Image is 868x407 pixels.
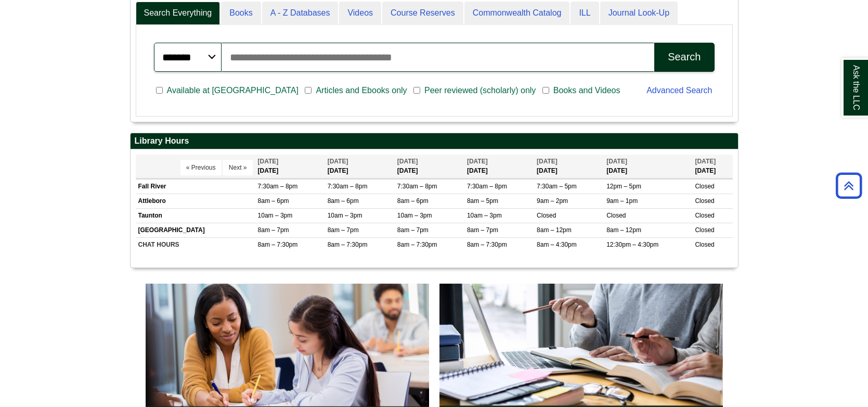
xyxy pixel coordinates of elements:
[258,226,289,234] span: 8am – 7pm
[668,51,701,63] div: Search
[606,241,658,248] span: 12:30pm – 4:30pm
[606,212,626,219] span: Closed
[467,183,507,190] span: 7:30am – 8pm
[606,158,627,165] span: [DATE]
[464,2,570,25] a: Commonwealth Catalog
[646,86,712,95] a: Advanced Search
[328,158,348,165] span: [DATE]
[397,183,437,190] span: 7:30am – 8pm
[606,183,641,190] span: 12pm – 5pm
[397,212,432,219] span: 10am – 3pm
[262,2,339,25] a: A - Z Databases
[695,197,714,205] span: Closed
[328,241,368,248] span: 8am – 7:30pm
[397,226,429,234] span: 8am – 7pm
[537,197,568,205] span: 9am – 2pm
[606,197,638,205] span: 9am – 1pm
[136,223,255,238] td: [GEOGRAPHIC_DATA]
[136,2,221,25] a: Search Everything
[156,86,163,95] input: Available at [GEOGRAPHIC_DATA]
[136,238,255,252] td: CHAT HOURS
[654,43,714,72] button: Search
[136,179,255,194] td: Fall River
[549,84,625,97] span: Books and Videos
[163,84,303,97] span: Available at [GEOGRAPHIC_DATA]
[695,226,714,234] span: Closed
[695,183,714,190] span: Closed
[325,155,395,178] th: [DATE]
[382,2,463,25] a: Course Reserves
[305,86,312,95] input: Articles and Ebooks only
[537,212,556,219] span: Closed
[600,2,678,25] a: Journal Look-Up
[395,155,464,178] th: [DATE]
[467,212,502,219] span: 10am – 3pm
[258,212,293,219] span: 10am – 3pm
[467,158,488,165] span: [DATE]
[692,155,732,178] th: [DATE]
[221,2,261,25] a: Books
[258,197,289,205] span: 8am – 6pm
[312,84,411,97] span: Articles and Ebooks only
[258,241,298,248] span: 8am – 7:30pm
[136,208,255,223] td: Taunton
[604,155,692,178] th: [DATE]
[136,194,255,208] td: Attleboro
[328,226,359,234] span: 8am – 7pm
[537,226,572,234] span: 8am – 12pm
[328,183,368,190] span: 7:30am – 8pm
[397,158,418,165] span: [DATE]
[695,241,714,248] span: Closed
[131,133,738,149] h2: Library Hours
[537,158,558,165] span: [DATE]
[467,226,498,234] span: 8am – 7pm
[397,197,429,205] span: 8am – 6pm
[413,86,420,95] input: Peer reviewed (scholarly) only
[255,155,325,178] th: [DATE]
[258,158,279,165] span: [DATE]
[695,158,716,165] span: [DATE]
[464,155,534,178] th: [DATE]
[420,84,540,97] span: Peer reviewed (scholarly) only
[328,212,362,219] span: 10am – 3pm
[339,2,381,25] a: Videos
[542,86,549,95] input: Books and Videos
[606,226,641,234] span: 8am – 12pm
[397,241,437,248] span: 8am – 7:30pm
[571,2,599,25] a: ILL
[537,183,577,190] span: 7:30am – 5pm
[467,197,498,205] span: 8am – 5pm
[223,160,253,175] button: Next »
[180,160,222,175] button: « Previous
[832,179,865,193] a: Back to Top
[695,212,714,219] span: Closed
[328,197,359,205] span: 8am – 6pm
[467,241,507,248] span: 8am – 7:30pm
[537,241,577,248] span: 8am – 4:30pm
[258,183,298,190] span: 7:30am – 8pm
[534,155,604,178] th: [DATE]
